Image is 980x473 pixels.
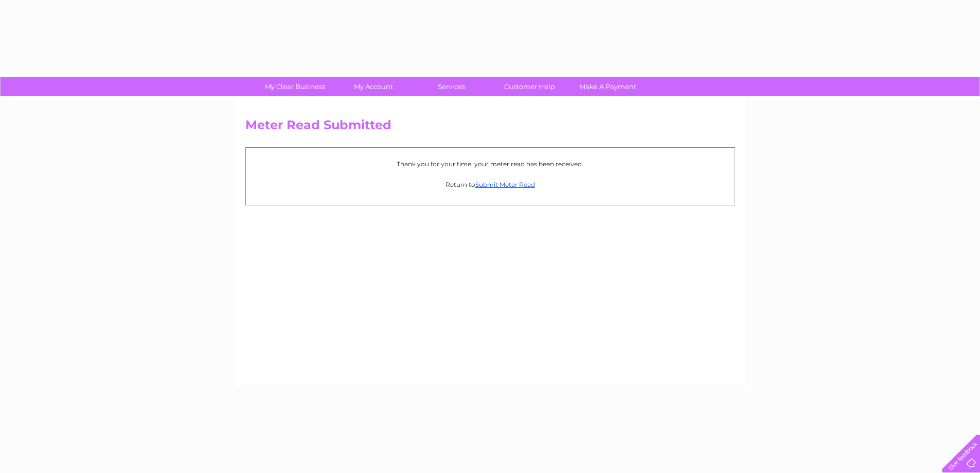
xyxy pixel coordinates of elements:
a: Make A Payment [565,77,650,96]
a: Submit Meter Read [475,181,535,188]
h2: Meter Read Submitted [245,118,735,137]
p: Thank you for your time, your meter read has been received. [251,159,729,169]
a: Customer Help [487,77,572,96]
a: My Clear Business [253,77,337,96]
a: My Account [331,77,416,96]
a: Services [409,77,494,96]
p: Return to [251,180,729,189]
